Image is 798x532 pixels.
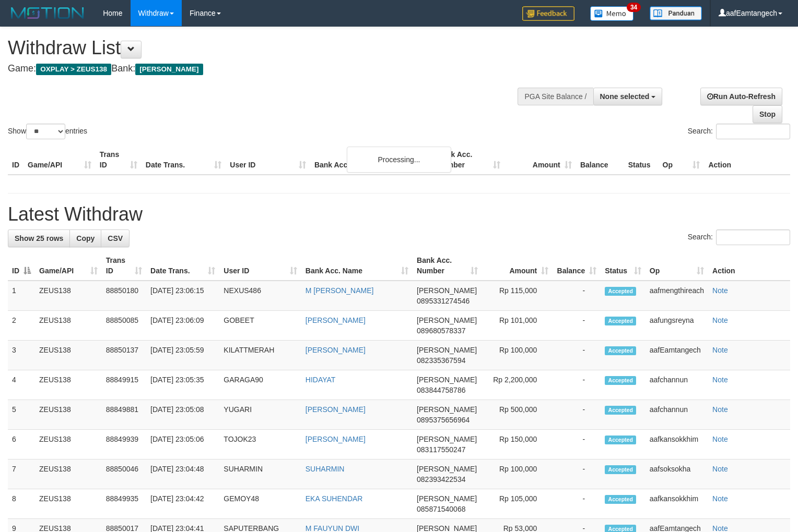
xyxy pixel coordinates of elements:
[219,370,301,400] td: GARAGA90
[605,317,636,325] span: Accepted
[605,406,636,415] span: Accepted
[482,251,553,281] th: Amount: activate to sort column ascending
[8,124,87,139] label: Show entries
[219,430,301,460] td: TOJOK23
[605,376,636,385] span: Accepted
[600,92,650,101] span: None selected
[35,311,102,341] td: ZEUS138
[35,430,102,460] td: ZEUS138
[417,435,477,443] span: [PERSON_NAME]
[553,281,601,311] td: -
[102,370,146,400] td: 88849915
[8,370,35,400] td: 4
[433,145,504,175] th: Bank Acc. Number
[417,376,477,384] span: [PERSON_NAME]
[35,489,102,519] td: ZEUS138
[146,430,219,460] td: [DATE] 23:05:06
[553,341,601,370] td: -
[553,370,601,400] td: -
[712,494,728,503] a: Note
[646,489,708,519] td: aafkansokkhim
[219,460,301,489] td: SUHARMIN
[146,370,219,400] td: [DATE] 23:05:35
[417,465,477,473] span: [PERSON_NAME]
[601,251,646,281] th: Status: activate to sort column ascending
[417,416,470,424] span: Copy 0895375656964 to clipboard
[102,341,146,370] td: 88850137
[605,346,636,355] span: Accepted
[306,465,345,473] a: SUHARMIN
[482,489,553,519] td: Rp 105,000
[8,341,35,370] td: 3
[700,88,782,105] a: Run Auto-Refresh
[504,145,576,175] th: Amount
[102,430,146,460] td: 88849939
[712,376,728,384] a: Note
[219,400,301,430] td: YUGARI
[8,5,87,21] img: MOTION_logo.png
[108,234,123,243] span: CSV
[8,489,35,519] td: 8
[306,346,366,354] a: [PERSON_NAME]
[96,145,142,175] th: Trans ID
[8,430,35,460] td: 6
[417,346,477,354] span: [PERSON_NAME]
[482,370,553,400] td: Rp 2,200,000
[712,286,728,295] a: Note
[482,311,553,341] td: Rp 101,000
[8,281,35,311] td: 1
[8,38,522,58] h1: Withdraw List
[102,311,146,341] td: 88850085
[482,460,553,489] td: Rp 100,000
[417,494,477,503] span: [PERSON_NAME]
[8,145,24,175] th: ID
[688,229,790,245] label: Search:
[417,297,470,305] span: Copy 0895331274546 to clipboard
[646,460,708,489] td: aafsoksokha
[8,64,522,74] h4: Game: Bank:
[417,505,465,513] span: Copy 085871540068 to clipboard
[8,311,35,341] td: 2
[704,145,790,175] th: Action
[417,286,477,295] span: [PERSON_NAME]
[306,376,336,384] a: HIDAYAT
[36,64,111,75] span: OXPLAY > ZEUS138
[219,341,301,370] td: KILATTMERAH
[146,460,219,489] td: [DATE] 23:04:48
[102,400,146,430] td: 88849881
[646,311,708,341] td: aafungsreyna
[659,145,705,175] th: Op
[646,430,708,460] td: aafkansokkhim
[716,124,790,139] input: Search:
[646,400,708,430] td: aafchannun
[417,327,465,335] span: Copy 089680578337 to clipboard
[417,405,477,414] span: [PERSON_NAME]
[24,145,96,175] th: Game/API
[624,145,659,175] th: Status
[417,445,465,454] span: Copy 083117550247 to clipboard
[8,400,35,430] td: 5
[688,124,790,139] label: Search:
[712,405,728,414] a: Note
[8,229,70,247] a: Show 25 rows
[146,311,219,341] td: [DATE] 23:06:09
[219,281,301,311] td: NEXUS486
[219,489,301,519] td: GEMOY48
[605,287,636,296] span: Accepted
[146,251,219,281] th: Date Trans.: activate to sort column ascending
[590,6,634,21] img: Button%20Memo.svg
[35,370,102,400] td: ZEUS138
[135,64,203,75] span: [PERSON_NAME]
[605,495,636,504] span: Accepted
[553,251,601,281] th: Balance: activate to sort column ascending
[142,145,226,175] th: Date Trans.
[712,316,728,324] a: Note
[219,311,301,341] td: GOBEET
[518,88,593,105] div: PGA Site Balance /
[306,405,366,414] a: [PERSON_NAME]
[26,124,65,139] select: Showentries
[8,251,35,281] th: ID: activate to sort column descending
[102,460,146,489] td: 88850046
[306,316,366,324] a: [PERSON_NAME]
[8,460,35,489] td: 7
